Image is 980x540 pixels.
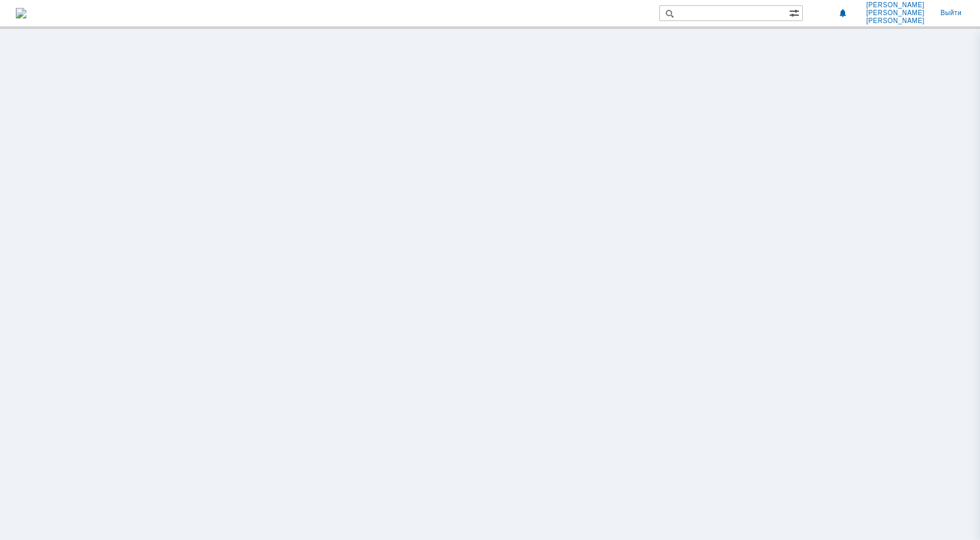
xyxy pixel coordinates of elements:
span: [PERSON_NAME] [866,17,925,25]
a: Перейти на домашнюю страницу [16,8,26,18]
img: logo [16,8,26,18]
span: [PERSON_NAME] [866,9,925,17]
span: [PERSON_NAME] [866,1,925,9]
span: Расширенный поиск [789,6,802,18]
